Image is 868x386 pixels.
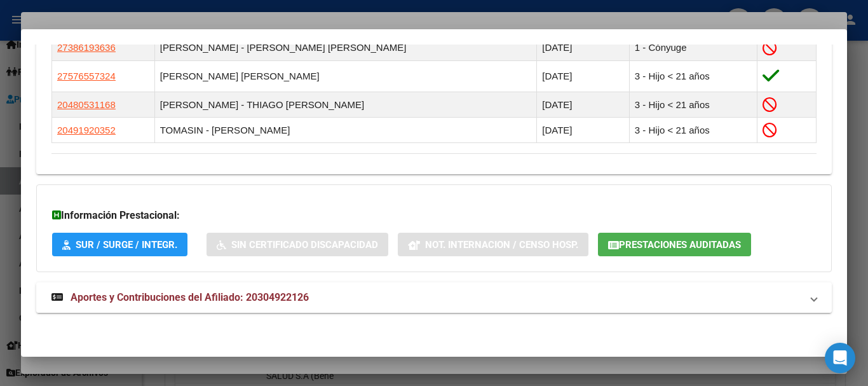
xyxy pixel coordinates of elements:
[537,92,630,118] td: [DATE]
[57,125,116,135] span: 20491920352
[825,343,855,373] div: Open Intercom Messenger
[154,35,537,60] td: [PERSON_NAME] - [PERSON_NAME] [PERSON_NAME]
[537,61,630,92] td: [DATE]
[425,239,578,251] span: Not. Internacion / Censo Hosp.
[154,61,537,92] td: [PERSON_NAME] [PERSON_NAME]
[629,61,757,92] td: 3 - Hijo < 21 años
[537,35,630,60] td: [DATE]
[154,92,537,118] td: [PERSON_NAME] - THIAGO [PERSON_NAME]
[52,208,816,223] h3: Información Prestacional:
[36,282,832,313] mat-expansion-panel-header: Aportes y Contribuciones del Afiliado: 20304922126
[629,118,757,143] td: 3 - Hijo < 21 años
[57,42,116,53] span: 27386193636
[231,239,378,251] span: Sin Certificado Discapacidad
[71,291,309,303] span: Aportes y Contribuciones del Afiliado: 20304922126
[629,35,757,60] td: 1 - Cónyuge
[154,118,537,143] td: TOMASIN - [PERSON_NAME]
[76,239,177,251] span: SUR / SURGE / INTEGR.
[57,71,116,81] span: 27576557324
[598,233,751,256] button: Prestaciones Auditadas
[207,233,388,256] button: Sin Certificado Discapacidad
[398,233,588,256] button: Not. Internacion / Censo Hosp.
[537,118,630,143] td: [DATE]
[57,99,116,110] span: 20480531168
[52,233,187,256] button: SUR / SURGE / INTEGR.
[619,239,741,251] span: Prestaciones Auditadas
[629,92,757,118] td: 3 - Hijo < 21 años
